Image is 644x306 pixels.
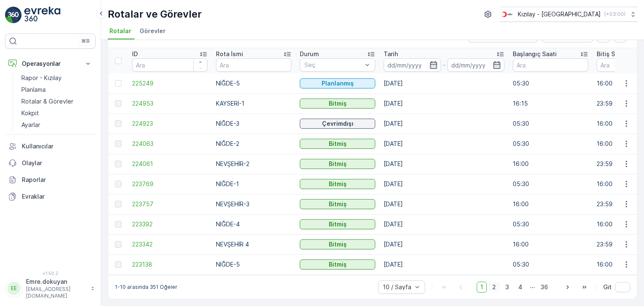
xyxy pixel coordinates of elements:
p: ( +03:00 ) [604,11,626,18]
p: Bitmiş [329,260,347,269]
a: 224923 [132,119,208,128]
span: Görevler [140,27,166,35]
input: dd/mm/yyyy [384,58,441,72]
p: Tarih [384,50,398,58]
div: Toggle Row Selected [115,80,122,87]
a: Kullanıcılar [5,138,96,155]
td: [DATE] [379,174,509,194]
span: Git [603,283,612,291]
p: 16:00 [513,240,588,249]
span: 224953 [132,99,208,108]
p: 1-10 arasında 351 Öğeler [115,284,177,290]
p: Bitmiş [329,160,347,168]
div: Toggle Row Selected [115,181,122,187]
button: Çevrimdışı [300,119,375,129]
p: - [443,60,446,70]
span: 1 [477,282,487,293]
button: Bitmiş [300,179,375,189]
p: Bitiş Saati [597,50,626,58]
td: [DATE] [379,214,509,234]
div: Toggle Row Selected [115,140,122,147]
img: logo_light-DOdMpM7g.png [24,7,60,23]
button: Bitmiş [300,199,375,209]
a: 223342 [132,240,208,249]
span: 223138 [132,260,208,269]
p: NİĞDE-5 [216,260,291,269]
button: Bitmiş [300,239,375,249]
p: NEVŞEHİR-3 [216,200,291,208]
p: Planlanmış [322,79,354,88]
p: 05:30 [513,220,588,228]
div: Toggle Row Selected [115,120,122,127]
span: 2 [488,282,500,293]
div: Toggle Row Selected [115,201,122,207]
a: Raporlar [5,171,96,188]
p: ... [530,282,535,293]
a: Rapor - Kızılay [18,72,96,84]
p: Kullanıcılar [22,142,92,150]
p: Rotalar & Görevler [21,97,73,106]
div: Toggle Row Selected [115,221,122,228]
span: Rotalar [109,27,131,35]
button: Bitmiş [300,139,375,149]
p: ID [132,50,138,58]
a: Ayarlar [18,119,96,131]
span: 4 [514,282,526,293]
a: 225249 [132,79,208,88]
img: k%C4%B1z%C4%B1lay_D5CCths_t1JZB0k.png [500,10,514,19]
button: Kızılay - [GEOGRAPHIC_DATA](+03:00) [500,7,637,22]
p: 16:15 [513,99,588,108]
input: dd/mm/yyyy [447,58,505,72]
div: Toggle Row Selected [115,100,122,107]
p: Raporlar [22,176,92,184]
a: Olaylar [5,155,96,171]
button: Planlanmış [300,78,375,88]
a: 223769 [132,180,208,188]
div: Toggle Row Selected [115,261,122,268]
div: EE [7,282,21,295]
p: Ayarlar [21,121,40,129]
p: Operasyonlar [22,60,79,68]
p: Başlangıç Saati [513,50,557,58]
span: v 1.50.2 [5,271,96,276]
td: [DATE] [379,134,509,154]
p: Bitmiş [329,140,347,148]
td: [DATE] [379,93,509,114]
p: 05:30 [513,140,588,148]
a: 224063 [132,140,208,148]
p: Kokpit [21,109,39,117]
button: Operasyonlar [5,55,96,72]
p: Bitmiş [329,99,347,108]
span: 36 [537,282,552,293]
a: 223757 [132,200,208,208]
p: Kızılay - [GEOGRAPHIC_DATA] [518,10,601,18]
div: Toggle Row Selected [115,241,122,248]
p: Rapor - Kızılay [21,74,62,82]
input: Ara [132,58,208,72]
p: KAYSERİ-1 [216,99,291,108]
button: Bitmiş [300,99,375,109]
button: Bitmiş [300,219,375,229]
a: Kokpit [18,107,96,119]
button: Bitmiş [300,159,375,169]
p: NİĞDE-3 [216,119,291,128]
p: 16:00 [513,200,588,208]
td: [DATE] [379,254,509,275]
span: 223392 [132,220,208,228]
p: Bitmiş [329,200,347,208]
p: Çevrimdışı [322,119,353,128]
a: Evraklar [5,188,96,205]
p: Rota İsmi [216,50,243,58]
p: 05:30 [513,260,588,269]
button: Bitmiş [300,259,375,270]
a: Planlama [18,84,96,96]
a: 224061 [132,160,208,168]
img: logo [5,7,22,23]
p: Bitmiş [329,180,347,188]
p: Bitmiş [329,240,347,249]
